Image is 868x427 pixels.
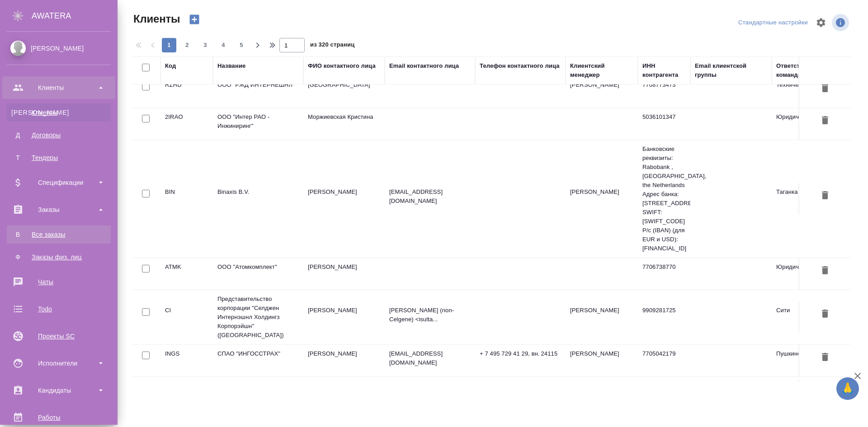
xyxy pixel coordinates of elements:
td: Юридический [772,108,844,140]
div: Клиенты [7,81,111,94]
div: Email клиентской группы [695,61,767,80]
span: Настроить таблицу [810,12,832,33]
button: Создать [184,12,205,27]
td: CI [160,301,213,333]
button: 5 [234,38,249,52]
td: Технический [772,76,844,108]
div: Телефон контактного лица [480,61,560,70]
td: Локализация [772,379,844,411]
td: 2IRAO [160,108,213,140]
a: [PERSON_NAME]Клиенты [7,103,111,122]
td: 7706738770 [638,258,690,290]
td: [PERSON_NAME] [303,345,385,376]
td: ООО "РЖД ИНТЕРНЕШНЛ" [213,76,303,108]
td: [PERSON_NAME] [303,258,385,290]
td: [PERSON_NAME] [566,301,638,333]
td: BIN [160,183,213,215]
td: [PERSON_NAME] [303,183,385,215]
div: Договоры [11,131,106,140]
td: СПАО "ИНГОССТРАХ" [213,345,303,376]
p: [EMAIL_ADDRESS][DOMAIN_NAME] [389,188,471,206]
a: ТТендеры [7,149,111,167]
td: Банковские реквизиты: Rabobank , [GEOGRAPHIC_DATA], the Netherlands Адрес банка: [STREET_ADDRESS]... [638,140,690,258]
p: + 7 495 729 41 29, вн. 24115 [480,349,561,358]
div: Название [217,61,245,70]
div: AWATERA [32,7,118,25]
td: 5011020537 [638,379,690,411]
td: [EMAIL_ADDRESS][DOMAIN_NAME] [690,379,772,411]
div: Клиенты [11,108,106,117]
td: Загородних Виктория [566,379,638,411]
span: 5 [234,41,249,50]
button: Удалить [817,306,833,323]
a: ДДоговоры [7,126,111,144]
td: Представительство корпорации "Селджен Интернэшнл Холдингз Корпорэйшн" ([GEOGRAPHIC_DATA]) [213,290,303,344]
a: Чаты [2,271,115,293]
td: Пушкинская [772,345,844,376]
td: 7708773473 [638,76,690,108]
div: split button [736,16,810,30]
td: [PERSON_NAME] [303,301,385,333]
button: Удалить [817,188,833,204]
span: 2 [180,41,194,50]
td: INGS [160,345,213,376]
td: ООО "Атомкомплект" [213,258,303,290]
span: 3 [198,41,212,50]
div: Заказы [7,203,111,216]
td: 9909281725 [638,301,690,333]
td: [PERSON_NAME] [566,345,638,376]
div: Заказы физ. лиц [11,253,106,262]
td: Юридический [772,258,844,290]
span: из 320 страниц [310,39,354,52]
span: 4 [216,41,231,50]
button: Удалить [817,113,833,129]
div: Спецификации [7,176,111,189]
button: 4 [216,38,231,52]
td: Таганка [772,183,844,215]
button: Удалить [817,80,833,97]
td: [PERSON_NAME] [566,183,638,215]
p: [EMAIL_ADDRESS][DOMAIN_NAME] [389,349,471,367]
button: Удалить [817,349,833,366]
div: [PERSON_NAME] [7,43,111,53]
a: Проекты SC [2,325,115,347]
button: 2 [180,38,194,52]
span: 🙏 [840,379,855,398]
div: Проекты SC [7,329,111,343]
td: [PERSON_NAME] [303,379,385,411]
div: Ответственная команда [776,61,840,80]
div: Все заказы [11,230,106,239]
p: [PERSON_NAME] (non-Celgene) <isulta... [389,306,471,324]
td: 5036101347 [638,108,690,140]
div: ФИО контактного лица [308,61,376,70]
button: 🙏 [836,377,859,400]
div: Email контактного лица [389,61,459,70]
div: Работы [7,411,111,424]
td: [PERSON_NAME] [566,76,638,108]
button: Удалить [817,263,833,279]
a: Todo [2,298,115,320]
div: Клиентский менеджер [570,61,633,80]
td: Сити [772,301,844,333]
button: 3 [198,38,212,52]
div: Исполнители [7,357,111,370]
td: RZHD [160,76,213,108]
a: ФЗаказы физ. лиц [7,248,111,266]
p: [EMAIL_ADDRESS][PERSON_NAME][DOMAIN_NAME] [389,381,471,408]
div: Чаты [7,275,111,289]
td: [GEOGRAPHIC_DATA] [303,76,385,108]
td: Моржиевская Кристина [303,108,385,140]
td: SEGOSP [160,379,213,411]
div: Todo [7,302,111,316]
span: Клиенты [131,12,180,26]
a: ВВсе заказы [7,225,111,244]
div: Код [165,61,176,70]
td: ООО "Интер РАО - Инжиниринг" [213,108,303,140]
div: Тендеры [11,153,106,162]
td: ООО "Сен-Гобен Строительная Продукция Рус" [213,377,303,413]
td: ATMK [160,258,213,290]
span: Посмотреть информацию [832,14,851,31]
td: 7705042179 [638,345,690,376]
div: Кандидаты [7,384,111,397]
td: Binaxis B.V. [213,183,303,215]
